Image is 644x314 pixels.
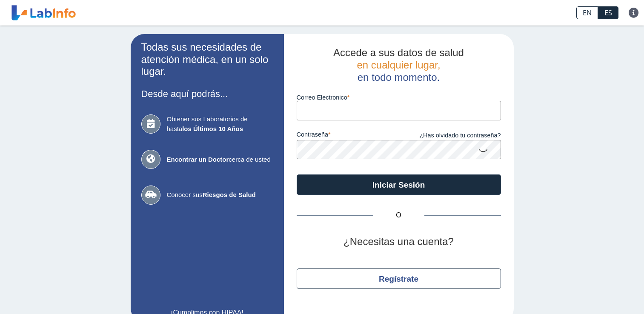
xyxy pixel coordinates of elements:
h2: Todas sus necesidades de atención médica, en un solo lugar. [141,41,273,78]
a: ES [598,6,618,19]
b: Riesgos de Salud [203,191,256,198]
a: ¿Has olvidado tu contraseña? [399,131,501,140]
label: Correo Electronico [297,94,501,101]
h2: ¿Necesitas una cuenta? [297,236,501,248]
span: Conocer sus [167,190,273,200]
span: en todo momento. [358,71,440,83]
b: Encontrar un Doctor [167,156,229,163]
button: Regístrate [297,268,501,289]
span: Accede a sus datos de salud [333,47,464,58]
h3: Desde aquí podrás... [141,88,273,99]
a: EN [576,6,598,19]
button: Iniciar Sesión [297,174,501,195]
span: Obtener sus Laboratorios de hasta [167,114,273,134]
span: cerca de usted [167,155,273,165]
span: en cualquier lugar, [357,59,440,71]
label: contraseña [297,131,399,140]
b: los Últimos 10 Años [182,125,243,132]
span: O [373,210,424,220]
